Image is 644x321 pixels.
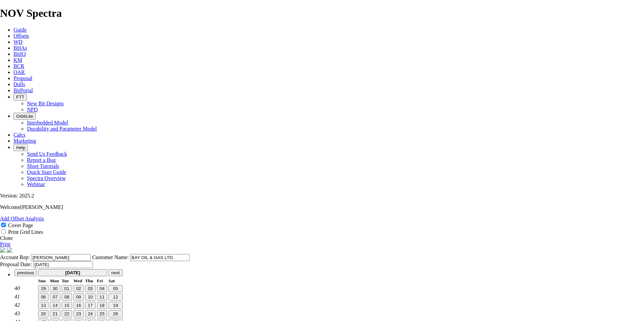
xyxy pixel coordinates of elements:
button: 14 [50,302,60,309]
button: next [108,269,122,276]
span: 10 [88,294,93,299]
a: WD [13,39,23,45]
small: Thursday [85,278,93,283]
button: 15 [62,302,72,309]
button: 07 [50,293,60,300]
span: 23 [76,311,81,316]
a: Dulls [13,81,25,87]
button: 19 [108,302,122,309]
small: Wednesday [73,278,82,283]
span: 30 [53,286,58,291]
span: next [111,270,120,275]
span: 17 [88,303,93,308]
span: Help [16,145,25,150]
a: BHAs [13,45,27,51]
span: 11 [100,294,105,299]
a: Offsets [13,33,29,39]
span: 16 [76,303,81,308]
button: 12 [108,293,122,300]
a: Spectra Overview [27,175,66,181]
a: BitPortal [13,87,33,93]
button: FTT [13,94,27,101]
span: 29 [41,286,46,291]
span: 06 [41,294,46,299]
span: 05 [113,286,118,291]
em: 42 [14,302,20,308]
strong: [DATE] [65,270,80,275]
span: FTT [16,95,24,100]
em: 43 [14,311,20,316]
span: 20 [41,311,46,316]
a: BCR [13,63,24,69]
span: 08 [64,294,69,299]
button: 11 [97,293,107,300]
span: 02 [76,286,81,291]
span: 07 [53,294,58,299]
img: cover-graphic.e5199e77.png [7,247,12,253]
button: 25 [97,310,107,317]
span: 01 [64,286,69,291]
button: 01 [62,285,72,292]
button: 08 [62,293,72,300]
button: 24 [85,310,96,317]
button: 21 [50,310,60,317]
a: Proposal [13,75,32,81]
button: 06 [38,293,49,300]
button: previous [14,269,37,276]
label: Cover Page [8,222,33,228]
label: Customer Name: [92,254,129,260]
a: Durability and Parameter Model [27,126,97,132]
button: OrbitLite [13,113,36,120]
span: 22 [64,311,69,316]
a: Send Us Feedback [27,151,67,157]
span: 04 [100,286,105,291]
a: KM [13,57,22,63]
button: 29 [38,285,49,292]
button: 10 [85,293,96,300]
button: 22 [62,310,72,317]
span: 15 [64,303,69,308]
span: Marketing [13,138,36,144]
button: 03 [85,285,96,292]
span: 09 [76,294,81,299]
span: 25 [100,311,105,316]
small: Sunday [38,278,45,283]
a: Report a Bug [27,157,56,163]
span: 13 [41,303,46,308]
a: Guide [13,27,27,33]
a: New Bit Designs [27,101,64,106]
button: 05 [108,285,122,292]
span: 12 [113,294,118,299]
button: Help [13,144,28,151]
span: previous [17,270,34,275]
button: 20 [38,310,49,317]
small: Monday [50,278,59,283]
a: Webinar [27,181,45,187]
button: 30 [50,285,60,292]
span: [PERSON_NAME] [20,204,63,210]
label: Print Grid Lines [8,229,43,235]
small: Saturday [108,278,115,283]
a: NPD [27,107,38,112]
a: OAR [13,69,25,75]
span: 03 [88,286,93,291]
span: 24 [88,311,93,316]
a: Calcs [13,132,26,138]
button: 17 [85,302,96,309]
button: 16 [73,302,84,309]
button: 26 [108,310,122,317]
button: 23 [73,310,84,317]
button: 04 [97,285,107,292]
a: BitIQ [13,51,26,57]
span: 19 [113,303,118,308]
